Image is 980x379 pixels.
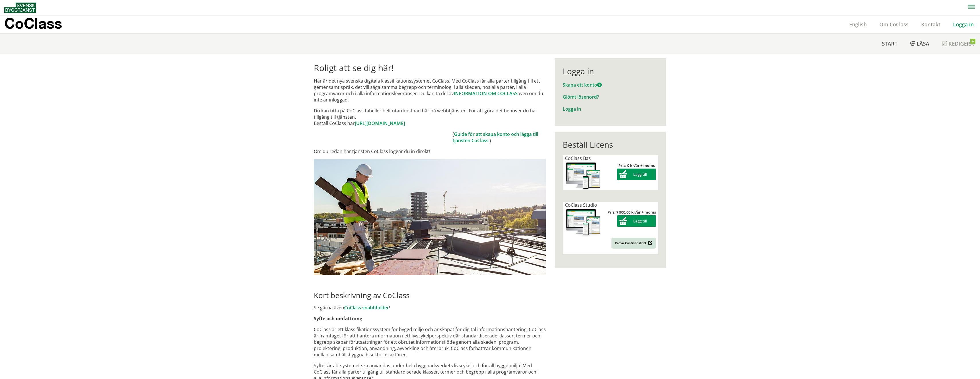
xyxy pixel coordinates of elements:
[607,210,656,215] strong: Pris: 7 900,00 kr/år + moms
[947,21,980,28] a: Logga in
[915,21,947,28] a: Kontakt
[314,148,546,155] p: Om du redan har tjänsten CoClass loggar du in direkt!
[4,15,74,33] a: CoClass
[563,66,658,76] div: Logga in
[904,34,936,54] a: Läsa
[565,208,602,237] img: coclass-license.jpg
[611,238,656,249] a: Prova kostnadsfritt
[314,326,546,358] p: CoClass är ett klassifikationssystem för byggd miljö och är skapat för digital informationshanter...
[617,169,656,180] button: Lägg till
[314,159,546,275] img: login.jpg
[314,78,546,103] p: Här är det nya svenska digitala klassifikationssystemet CoClass. Med CoClass får alla parter till...
[618,163,655,168] strong: Pris: 0 kr/år + moms
[453,131,546,144] td: ( .)
[917,40,929,47] span: Läsa
[314,315,362,322] strong: Syfte och omfattning
[314,304,546,311] p: Se gärna även !
[355,120,405,126] a: [URL][DOMAIN_NAME]
[565,155,591,161] span: CoClass Bas
[314,63,546,73] h1: Roligt att se dig här!
[843,21,873,28] a: English
[565,161,602,190] img: coclass-license.jpg
[876,34,904,54] a: Start
[563,94,599,100] a: Glömt lösenord?
[563,140,658,149] div: Beställ Licens
[873,21,915,28] a: Om CoClass
[314,108,546,126] p: Du kan titta på CoClass tabeller helt utan kostnad här på webbtjänsten. För att göra det behöver ...
[882,40,897,47] span: Start
[647,241,652,245] img: Outbound.png
[617,218,656,224] a: Lägg till
[617,215,656,227] button: Lägg till
[454,90,518,97] a: INFORMATION OM COCLASS
[4,20,62,27] p: CoClass
[453,131,538,144] a: Guide för att skapa konto och lägga till tjänsten CoClass
[563,106,581,112] a: Logga in
[563,82,602,88] a: Skapa ett konto
[344,304,389,311] a: CoClass snabbfolder
[4,3,36,13] img: Svensk Byggtjänst
[314,291,546,300] h2: Kort beskrivning av CoClass
[617,172,656,177] a: Lägg till
[565,202,597,208] span: CoClass Studio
